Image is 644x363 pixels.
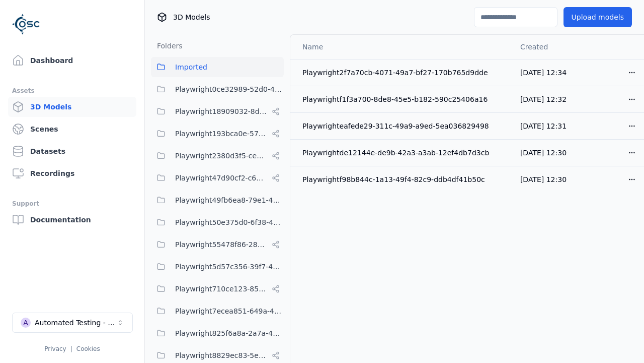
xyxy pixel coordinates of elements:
button: Playwright2380d3f5-cebf-494e-b965-66be4d67505e [151,146,284,166]
span: Playwright7ecea851-649a-419a-985e-fcff41a98b20 [175,305,284,317]
span: Playwright18909032-8d07-45c5-9c81-9eec75d0b16b [175,105,268,117]
span: Playwright8829ec83-5e68-4376-b984-049061a310ed [175,349,268,361]
button: Playwright18909032-8d07-45c5-9c81-9eec75d0b16b [151,101,284,122]
a: Recordings [8,163,136,184]
a: Scenes [8,119,136,139]
span: Playwright825f6a8a-2a7a-425c-94f7-650318982f69 [175,327,284,339]
button: Playwright5d57c356-39f7-47ed-9ab9-d0409ac6cddc [151,257,284,277]
a: Documentation [8,210,136,230]
button: Imported [151,57,284,77]
a: Privacy [44,345,66,352]
button: Playwright7ecea851-649a-419a-985e-fcff41a98b20 [151,301,284,321]
span: 3D Models [173,12,210,22]
div: Playwright2f7a70cb-4071-49a7-bf27-170b765d9dde [302,68,504,78]
span: Playwright55478f86-28dc-49b8-8d1f-c7b13b14578c [175,238,268,251]
span: Playwright49fb6ea8-79e1-43cd-b111-bfc08153f945 [175,194,284,206]
div: Assets [12,85,132,97]
span: | [70,345,72,352]
div: Playwrightf1f3a700-8de8-45e5-b182-590c25406a16 [302,94,504,104]
div: Playwrightf98b844c-1a13-49f4-82c9-ddb4df41b50c [302,174,504,185]
span: Playwright2380d3f5-cebf-494e-b965-66be4d67505e [175,150,268,162]
button: Upload models [563,7,632,27]
span: Playwright710ce123-85fd-4f8c-9759-23c3308d8830 [175,283,268,295]
div: Playwrighteafede29-311c-49a9-a9ed-5ea036829498 [302,121,504,131]
button: Playwright193bca0e-57fa-418d-8ea9-45122e711dc7 [151,124,284,144]
span: Playwright5d57c356-39f7-47ed-9ab9-d0409ac6cddc [175,261,284,273]
button: Playwright50e375d0-6f38-48a7-96e0-b0dcfa24b72f [151,212,284,232]
span: [DATE] 12:34 [520,69,567,77]
button: Playwright55478f86-28dc-49b8-8d1f-c7b13b14578c [151,234,284,255]
span: Playwright50e375d0-6f38-48a7-96e0-b0dcfa24b72f [175,216,284,228]
div: Playwrightde12144e-de9b-42a3-a3ab-12ef4db7d3cb [302,148,504,158]
div: Support [12,198,132,210]
button: Playwright710ce123-85fd-4f8c-9759-23c3308d8830 [151,279,284,299]
th: Name [290,35,512,59]
span: Playwright193bca0e-57fa-418d-8ea9-45122e711dc7 [175,128,268,140]
span: [DATE] 12:32 [520,95,567,103]
h3: Folders [151,41,183,51]
span: [DATE] 12:30 [520,175,567,184]
span: Playwright0ce32989-52d0-45cf-b5b9-59d5033d313a [175,83,284,95]
span: [DATE] 12:30 [520,149,567,157]
div: A [21,318,31,328]
a: Cookies [76,345,100,352]
span: Imported [175,61,207,73]
button: Playwright0ce32989-52d0-45cf-b5b9-59d5033d313a [151,79,284,99]
button: Playwright825f6a8a-2a7a-425c-94f7-650318982f69 [151,323,284,343]
button: Select a workspace [12,313,133,333]
div: Automated Testing - Playwright [35,318,116,328]
th: Created [512,35,579,59]
span: [DATE] 12:31 [520,122,567,130]
a: Datasets [8,141,136,161]
a: Dashboard [8,50,136,71]
img: Logo [12,10,40,38]
a: 3D Models [8,97,136,117]
span: Playwright47d90cf2-c635-4353-ba3b-5d4538945666 [175,172,268,184]
button: Playwright47d90cf2-c635-4353-ba3b-5d4538945666 [151,168,284,188]
button: Playwright49fb6ea8-79e1-43cd-b111-bfc08153f945 [151,190,284,210]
